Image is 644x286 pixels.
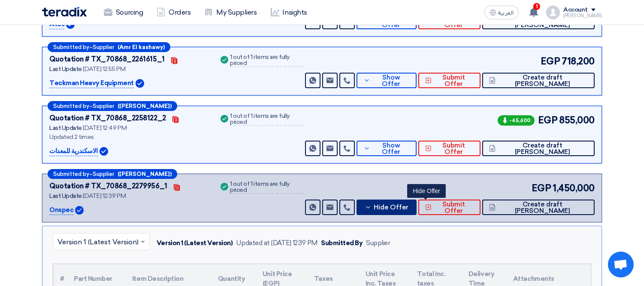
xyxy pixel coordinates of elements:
span: Last Update [49,65,82,73]
span: Hide Offer [374,204,408,211]
p: Teckman Heavy Equipment [49,78,134,89]
button: العربية [484,6,519,19]
span: Supplier [93,44,114,50]
div: Supplier [366,238,390,248]
div: 1 out of 1 items are fully priced [230,181,303,194]
span: Show Offer [372,15,410,28]
span: Create draft [PERSON_NAME] [498,74,588,87]
span: Submit Offer [434,74,474,87]
span: Supplier [93,103,114,109]
span: Create draft [PERSON_NAME] [498,142,588,155]
span: Create draft [PERSON_NAME] [498,15,588,28]
div: Quotation # TX_70868_2261615_1 [49,54,165,65]
span: EGP [532,181,551,195]
div: 1 out of 1 items are fully priced [230,113,303,126]
b: (Amr El kashawy) [118,44,165,50]
span: 855,000 [559,113,595,127]
img: Teradix logo [42,7,87,17]
div: Submitted By [321,238,363,248]
button: Create draft [PERSON_NAME] [482,73,595,88]
span: Submitted by [53,171,89,177]
a: Open chat [608,252,634,277]
span: Submit Offer [434,15,474,28]
button: Submit Offer [418,73,481,88]
img: Verified Account [100,147,108,156]
b: ([PERSON_NAME]) [118,103,172,109]
div: Updated at [DATE] 12:39 PM [236,238,318,248]
p: الاسكندرية للمعدات [49,146,98,157]
span: Submitted by [53,103,89,109]
span: Last Update [49,192,82,200]
div: Quotation # TX_70868_2279956_1 [49,181,167,191]
button: Create draft [PERSON_NAME] [482,141,595,156]
div: [PERSON_NAME] [563,13,602,18]
img: Verified Account [136,79,144,88]
a: Orders [150,3,197,22]
div: Quotation # TX_70868_2258122_2 [49,113,166,123]
span: 718,200 [562,54,595,68]
p: Onspec [49,205,73,215]
span: Create draft [PERSON_NAME] [498,201,588,214]
div: Version 1 (Latest Version) [157,238,233,248]
span: العربية [498,10,514,16]
span: Show Offer [372,74,410,87]
div: Updated 2 times [49,132,209,141]
button: Hide Offer [357,200,417,215]
span: Submit Offer [434,142,474,155]
div: – [48,101,177,111]
div: 1 out of 1 items are fully priced [230,54,303,67]
span: EGP [541,54,560,68]
span: EGP [538,113,558,127]
button: Show Offer [357,73,417,88]
a: Insights [264,3,314,22]
div: – [48,42,170,52]
button: Show Offer [357,141,417,156]
img: profile_test.png [546,6,560,19]
div: Account [563,6,588,14]
button: Create draft [PERSON_NAME] [482,200,595,215]
span: Submit Offer [434,201,474,214]
div: – [48,169,177,179]
button: Submit Offer [418,141,481,156]
a: My Suppliers [197,3,263,22]
span: [DATE] 12:39 PM [83,192,126,200]
button: Submit Offer [418,200,481,215]
span: 1,450,000 [553,181,595,195]
span: [DATE] 12:55 PM [83,65,125,73]
span: Show Offer [372,142,410,155]
div: Hide Offer [407,184,446,198]
a: Sourcing [97,3,150,22]
b: ([PERSON_NAME]) [118,171,172,177]
span: [DATE] 12:49 PM [83,124,127,132]
span: Supplier [93,171,114,177]
img: Verified Account [75,206,84,215]
span: Submitted by [53,44,89,50]
span: -45,600 [498,115,535,126]
span: 1 [533,3,540,10]
span: Last Update [49,124,82,132]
